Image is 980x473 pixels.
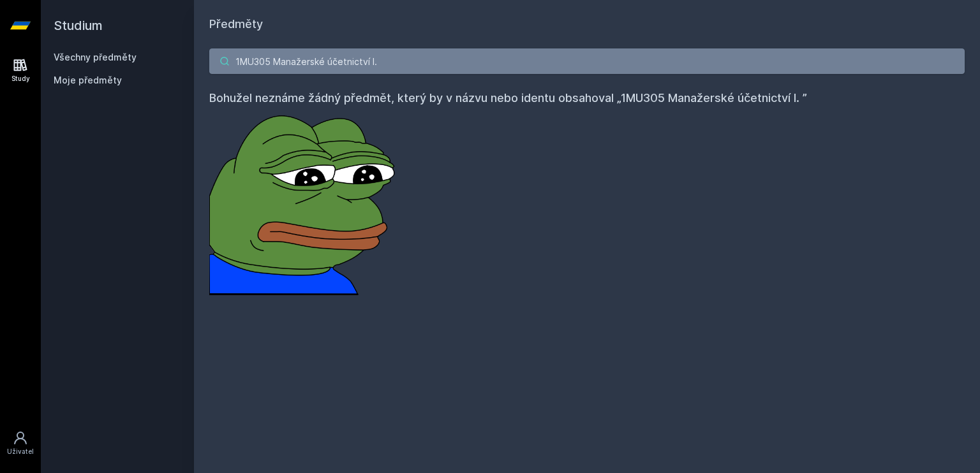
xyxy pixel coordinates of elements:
[54,74,122,87] span: Moje předměty
[11,74,30,84] div: Study
[209,48,965,74] input: Název nebo ident předmětu…
[3,424,38,463] a: Uživatel
[209,15,965,33] h1: Předměty
[3,51,38,90] a: Study
[54,52,137,62] a: Všechny předměty
[209,107,401,295] img: error_picture.png
[7,447,34,456] div: Uživatel
[209,89,965,107] h4: Bohužel neznáme žádný předmět, který by v názvu nebo identu obsahoval „1MU305 Manažerské účetnict...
